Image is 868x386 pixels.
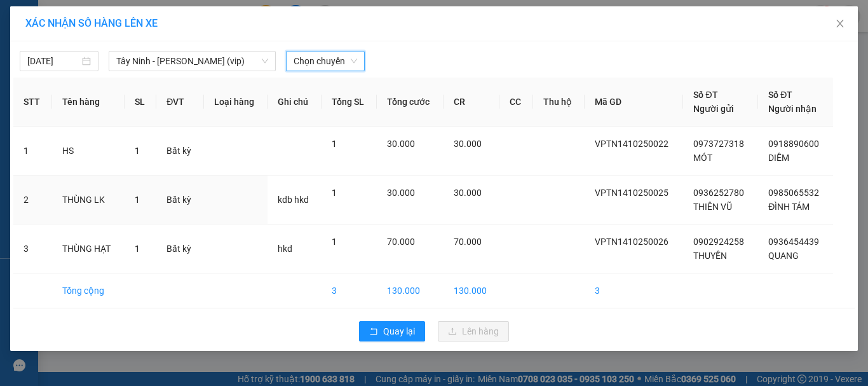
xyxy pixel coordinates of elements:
[52,127,125,176] td: HS
[322,78,377,127] th: Tổng SL
[268,78,322,127] th: Ghi chú
[27,54,79,68] input: 14/10/2025
[768,139,819,149] span: 0918890600
[135,244,140,254] span: 1
[125,78,157,127] th: SL
[332,139,337,149] span: 1
[52,176,125,224] td: THÙNG LK
[454,188,482,198] span: 30.000
[768,251,799,261] span: QUANG
[835,18,845,29] span: close
[693,251,727,261] span: THUYỀN
[585,273,684,308] td: 3
[387,188,415,198] span: 30.000
[438,321,509,341] button: uploadLên hàng
[454,237,482,247] span: 70.000
[454,139,482,149] span: 30.000
[387,139,415,149] span: 30.000
[768,104,817,114] span: Người nhận
[322,273,377,308] td: 3
[135,195,140,205] span: 1
[768,90,792,100] span: Số ĐT
[533,78,585,127] th: Thu hộ
[693,104,734,114] span: Người gửi
[768,153,789,163] span: DIỄM
[387,237,415,247] span: 70.000
[585,78,684,127] th: Mã GD
[204,78,268,127] th: Loại hàng
[595,237,668,247] span: VPTN1410250026
[822,6,858,42] button: Close
[499,78,533,127] th: CC
[52,273,125,308] td: Tổng cộng
[52,224,125,273] td: THÙNG HẠT
[444,273,499,308] td: 130.000
[377,273,443,308] td: 130.000
[383,324,415,338] span: Quay lại
[52,78,125,127] th: Tên hàng
[278,244,292,254] span: hkd
[135,146,140,156] span: 1
[116,52,268,71] span: Tây Ninh - Hồ Chí Minh (vip)
[693,237,744,247] span: 0902924258
[768,202,810,212] span: ĐÌNH TÁM
[595,188,668,198] span: VPTN1410250025
[693,188,744,198] span: 0936252780
[444,78,499,127] th: CR
[156,78,204,127] th: ĐVT
[693,90,717,100] span: Số ĐT
[377,78,443,127] th: Tổng cước
[294,52,357,71] span: Chọn chuyến
[13,78,52,127] th: STT
[278,195,309,205] span: kdb hkd
[595,139,668,149] span: VPTN1410250022
[156,224,204,273] td: Bất kỳ
[693,139,744,149] span: 0973727318
[261,57,269,65] span: down
[693,202,732,212] span: THIÊN VŨ
[13,224,52,273] td: 3
[768,188,819,198] span: 0985065532
[25,17,158,29] span: XÁC NHẬN SỐ HÀNG LÊN XE
[156,127,204,176] td: Bất kỳ
[156,176,204,224] td: Bất kỳ
[693,153,712,163] span: MÓT
[13,176,52,224] td: 2
[369,327,378,337] span: rollback
[332,237,337,247] span: 1
[768,237,819,247] span: 0936454439
[359,321,425,341] button: rollbackQuay lại
[332,188,337,198] span: 1
[13,127,52,176] td: 1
